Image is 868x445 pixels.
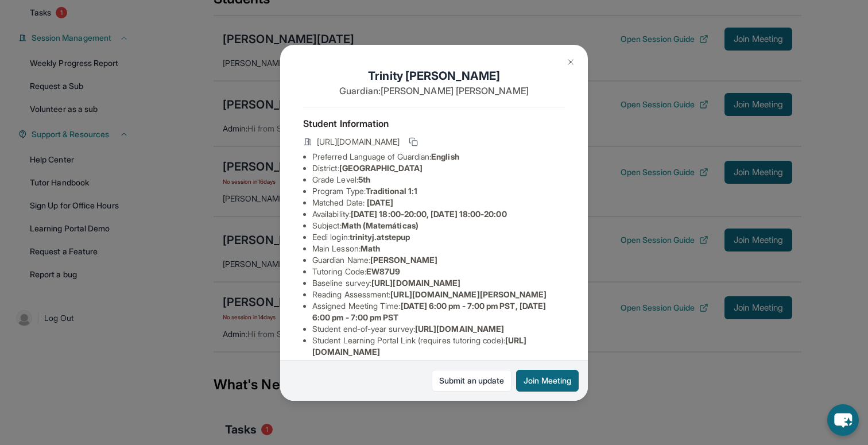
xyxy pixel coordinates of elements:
span: Math [361,243,380,253]
span: [GEOGRAPHIC_DATA] [339,163,423,173]
li: Guardian Name : [312,254,565,266]
span: [DATE] 18:00-20:00, [DATE] 18:00-20:00 [351,209,507,219]
span: [URL][DOMAIN_NAME][PERSON_NAME] [390,289,547,299]
h1: Trinity [PERSON_NAME] [303,68,565,84]
li: Subject : [312,220,565,231]
li: District: [312,162,565,174]
h4: Student Information [303,117,565,130]
img: Close Icon [566,57,575,67]
li: Matched Date: [312,197,565,208]
li: Grade Level: [312,174,565,185]
li: Tutoring Code : [312,266,565,277]
li: Assigned Meeting Time : [312,300,565,323]
li: Baseline survey : [312,277,565,289]
li: Student end-of-year survey : [312,323,565,335]
li: Student Learning Portal Link (requires tutoring code) : [312,335,565,358]
li: Program Type: [312,185,565,197]
li: Reading Assessment : [312,289,565,300]
li: Student Direct Learning Portal Link (no tutoring code required) : [312,358,565,381]
span: 5th [358,175,370,184]
a: Submit an update [432,370,511,392]
span: [DATE] 6:00 pm - 7:00 pm PST, [DATE] 6:00 pm - 7:00 pm PST [312,301,546,322]
span: EW87U9 [366,266,400,276]
span: Traditional 1:1 [366,186,417,196]
button: chat-button [827,404,859,436]
span: [PERSON_NAME] [370,255,437,265]
span: English [431,152,459,161]
span: [URL][DOMAIN_NAME] [371,278,460,288]
span: [URL][DOMAIN_NAME] [317,136,400,148]
li: Main Lesson : [312,243,565,254]
span: Math (Matemáticas) [342,220,418,230]
span: [URL][DOMAIN_NAME] [415,324,504,334]
li: Eedi login : [312,231,565,243]
button: Copy link [406,135,420,149]
li: Availability: [312,208,565,220]
button: Join Meeting [516,370,579,392]
span: [DATE] [367,198,393,207]
p: Guardian: [PERSON_NAME] [PERSON_NAME] [303,84,565,98]
span: trinityj.atstepup [350,232,410,242]
li: Preferred Language of Guardian: [312,151,565,162]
